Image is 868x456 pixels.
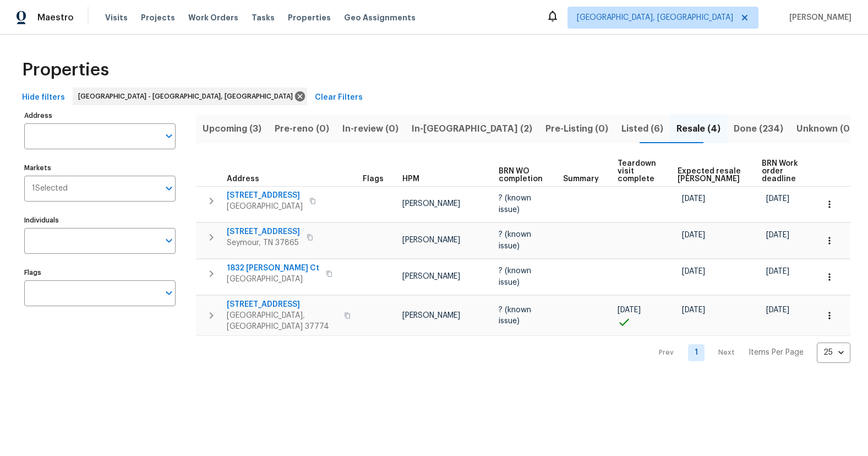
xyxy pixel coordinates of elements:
span: Visits [105,12,128,23]
span: [DATE] [682,268,705,275]
span: BRN WO completion [499,167,544,183]
span: Unknown (0) [796,121,853,137]
span: Geo Assignments [344,12,416,23]
button: Open [161,285,177,301]
span: Properties [22,64,109,75]
span: Listed (6) [621,121,663,137]
span: [PERSON_NAME] [402,273,460,280]
label: Markets [24,165,176,171]
label: Individuals [24,217,176,224]
button: Hide filters [18,88,69,108]
span: Work Orders [188,12,238,23]
span: Done (234) [734,121,783,137]
a: Goto page 1 [688,344,705,361]
span: ? (known issue) [499,194,531,213]
span: Clear Filters [315,91,363,105]
span: Maestro [37,12,74,23]
span: Address [227,175,259,183]
span: ? (known issue) [499,231,531,249]
span: [DATE] [766,195,789,203]
span: Hide filters [22,91,65,105]
span: [PERSON_NAME] [402,312,460,319]
span: 1 Selected [32,184,68,193]
span: In-[GEOGRAPHIC_DATA] (2) [412,121,532,137]
span: Pre-reno (0) [275,121,329,137]
span: Projects [141,12,175,23]
span: ? (known issue) [499,306,531,325]
span: [PERSON_NAME] [402,236,460,244]
span: [STREET_ADDRESS] [227,226,300,237]
span: [PERSON_NAME] [402,200,460,208]
span: Teardown visit complete [618,160,659,183]
span: [GEOGRAPHIC_DATA], [GEOGRAPHIC_DATA] [577,12,733,23]
span: Seymour, TN 37865 [227,237,300,248]
span: Upcoming (3) [203,121,261,137]
span: HPM [402,175,419,183]
span: [GEOGRAPHIC_DATA] [227,274,319,285]
span: [PERSON_NAME] [785,12,851,23]
span: [DATE] [682,306,705,314]
span: [STREET_ADDRESS] [227,299,337,310]
div: [GEOGRAPHIC_DATA] - [GEOGRAPHIC_DATA], [GEOGRAPHIC_DATA] [73,88,307,105]
p: Items Per Page [749,347,804,358]
button: Clear Filters [310,88,367,108]
span: [DATE] [766,306,789,314]
span: [STREET_ADDRESS] [227,190,303,201]
span: Properties [288,12,331,23]
span: Flags [363,175,384,183]
label: Address [24,112,176,119]
span: BRN Work order deadline [762,160,799,183]
span: Tasks [252,14,275,21]
nav: Pagination Navigation [648,343,850,363]
span: [GEOGRAPHIC_DATA] - [GEOGRAPHIC_DATA], [GEOGRAPHIC_DATA] [78,91,297,102]
span: Summary [563,175,599,183]
div: 25 [817,338,850,367]
span: [DATE] [618,306,641,314]
button: Open [161,128,177,144]
span: [DATE] [766,231,789,239]
label: Flags [24,269,176,276]
span: [DATE] [682,231,705,239]
span: Pre-Listing (0) [545,121,608,137]
span: [GEOGRAPHIC_DATA] [227,201,303,212]
button: Open [161,181,177,196]
span: ? (known issue) [499,267,531,286]
button: Open [161,233,177,248]
span: [DATE] [682,195,705,203]
span: Resale (4) [676,121,720,137]
span: 1832 [PERSON_NAME] Ct [227,263,319,274]
span: In-review (0) [342,121,398,137]
span: [GEOGRAPHIC_DATA], [GEOGRAPHIC_DATA] 37774 [227,310,337,332]
span: Expected resale [PERSON_NAME] [678,167,743,183]
span: [DATE] [766,268,789,275]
